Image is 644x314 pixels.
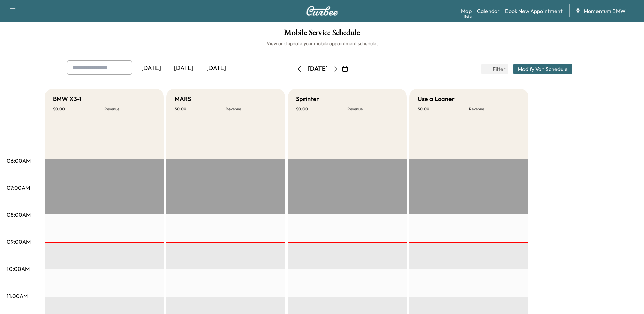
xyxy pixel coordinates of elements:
h5: Sprinter [296,94,319,104]
button: Filter [481,64,508,74]
button: Modify Van Schedule [513,64,572,74]
span: Filter [493,65,505,73]
img: Curbee Logo [306,6,338,16]
p: Revenue [469,106,520,112]
p: $ 0.00 [174,106,226,112]
a: Book New Appointment [505,7,563,15]
p: 10:00AM [7,265,30,273]
h6: View and update your mobile appointment schedule. [7,40,637,47]
h5: MARS [174,94,191,104]
div: [DATE] [200,60,233,76]
div: [DATE] [135,60,167,76]
h5: BMW X3-1 [53,94,82,104]
div: [DATE] [167,60,200,76]
p: 11:00AM [7,292,28,300]
p: $ 0.00 [296,106,347,112]
h5: Use a Loaner [418,94,455,104]
p: 09:00AM [7,238,31,246]
div: Beta [464,14,472,19]
p: 07:00AM [7,184,30,192]
p: $ 0.00 [418,106,469,112]
a: MapBeta [461,7,472,15]
p: Revenue [104,106,155,112]
p: Revenue [226,106,277,112]
span: Momentum BMW [584,7,626,15]
p: $ 0.00 [53,106,104,112]
p: 06:00AM [7,157,31,165]
p: 08:00AM [7,211,31,219]
div: [DATE] [308,65,328,73]
p: Revenue [347,106,399,112]
a: Calendar [477,7,500,15]
h1: Mobile Service Schedule [7,29,637,40]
